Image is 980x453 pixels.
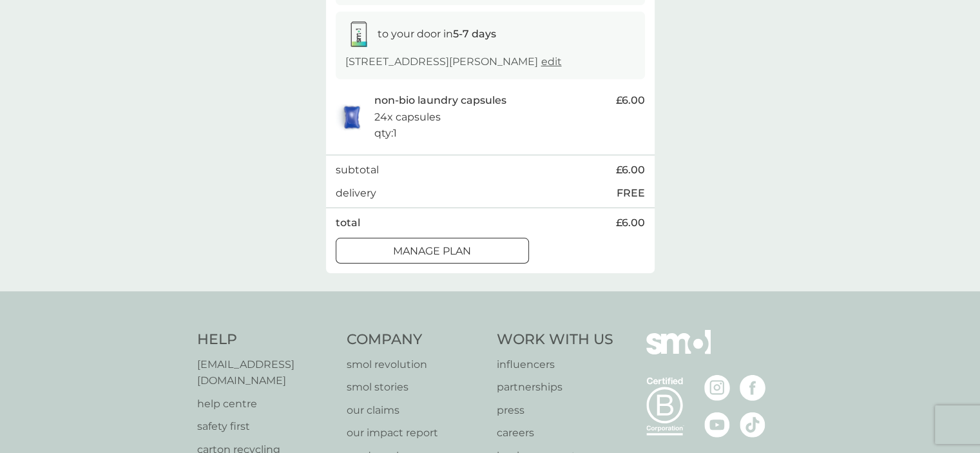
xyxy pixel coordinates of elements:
strong: 5-7 days [453,28,496,40]
img: visit the smol Tiktok page [740,412,765,438]
img: visit the smol Instagram page [704,375,730,401]
span: £6.00 [616,92,645,109]
p: 24x capsules [374,109,441,126]
a: our impact report [347,425,484,441]
p: qty : 1 [374,125,397,142]
h4: Work With Us [497,330,613,350]
a: our claims [347,402,484,419]
a: partnerships [497,379,613,396]
h4: Help [197,330,334,350]
span: £6.00 [616,215,645,231]
span: £6.00 [616,162,645,178]
span: to your door in [378,28,496,40]
p: non-bio laundry capsules [374,92,506,109]
a: smol stories [347,379,484,396]
a: smol revolution [347,356,484,373]
p: Manage plan [393,243,471,260]
p: FREE [617,185,645,202]
p: total [336,215,360,231]
button: Manage plan [336,238,529,264]
h4: Company [347,330,484,350]
p: subtotal [336,162,379,178]
img: visit the smol Youtube page [704,412,730,438]
a: influencers [497,356,613,373]
a: edit [541,55,562,68]
a: careers [497,425,613,441]
a: help centre [197,396,334,412]
a: [EMAIL_ADDRESS][DOMAIN_NAME] [197,356,334,389]
img: visit the smol Facebook page [740,375,765,401]
a: safety first [197,418,334,435]
p: delivery [336,185,376,202]
p: [STREET_ADDRESS][PERSON_NAME] [345,53,562,70]
a: press [497,402,613,419]
img: smol [646,330,711,374]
